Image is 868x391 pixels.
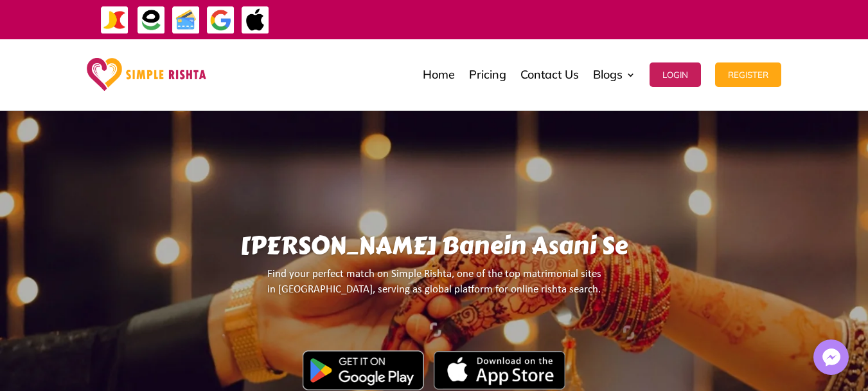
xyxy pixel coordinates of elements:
h1: [PERSON_NAME] Banein Asani Se [113,231,755,267]
a: Contact Us [520,43,579,107]
p: Find your perfect match on Simple Rishta, one of the top matrimonial sites in [GEOGRAPHIC_DATA], ... [113,267,755,309]
img: EasyPaisa-icon [137,6,166,35]
img: GooglePay-icon [206,6,235,35]
img: Google Play [303,350,424,390]
button: Register [715,62,781,87]
a: Register [715,43,781,107]
button: Login [650,62,701,87]
a: Home [423,43,455,107]
img: Credit Cards [172,6,200,35]
img: Messenger [819,345,844,370]
a: Blogs [593,43,635,107]
a: Pricing [469,43,506,107]
img: JazzCash-icon [100,6,129,35]
img: ApplePay-icon [241,6,270,35]
a: Login [650,43,701,107]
